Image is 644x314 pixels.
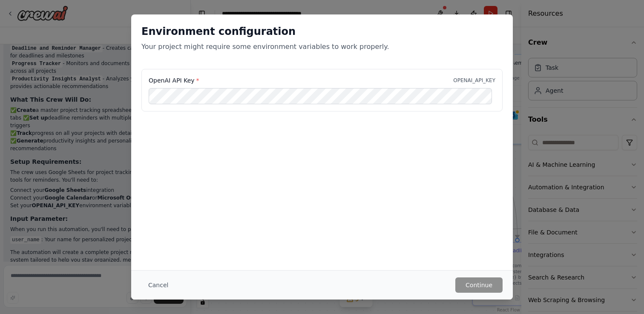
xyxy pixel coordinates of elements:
[141,25,503,38] h2: Environment configuration
[453,77,495,84] p: OPENAI_API_KEY
[149,76,199,85] label: OpenAI API Key
[455,277,503,293] button: Continue
[141,277,175,293] button: Cancel
[141,42,503,52] p: Your project might require some environment variables to work properly.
